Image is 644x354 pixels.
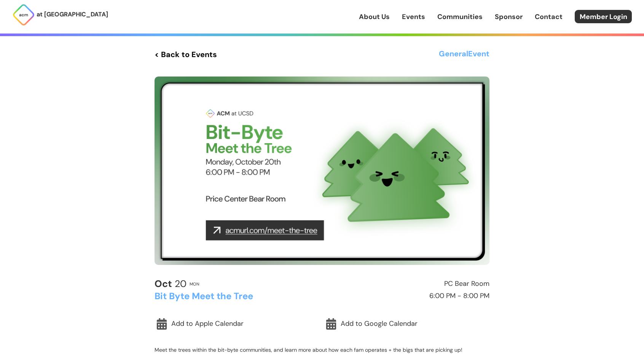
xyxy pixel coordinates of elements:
[155,77,489,265] img: Event Cover Photo
[402,12,425,22] a: Events
[190,282,199,286] h2: Mon
[155,48,217,61] a: < Back to Events
[495,12,523,22] a: Sponsor
[155,291,319,301] h2: Bit Byte Meet the Tree
[575,10,632,23] a: Member Login
[439,48,489,61] h3: General Event
[437,12,483,22] a: Communities
[12,3,35,26] img: ACM Logo
[37,10,108,19] p: at [GEOGRAPHIC_DATA]
[155,346,489,353] p: Meet the trees within the bit-byte communities, and learn more about how each fam operates + the ...
[155,279,187,289] h2: 20
[535,12,563,22] a: Contact
[325,280,489,288] h2: PC Bear Room
[155,315,320,333] a: Add to Apple Calendar
[325,292,489,300] h2: 6:00 PM - 8:00 PM
[155,277,172,290] b: Oct
[324,315,489,333] a: Add to Google Calendar
[359,12,390,22] a: About Us
[12,3,108,26] a: at [GEOGRAPHIC_DATA]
